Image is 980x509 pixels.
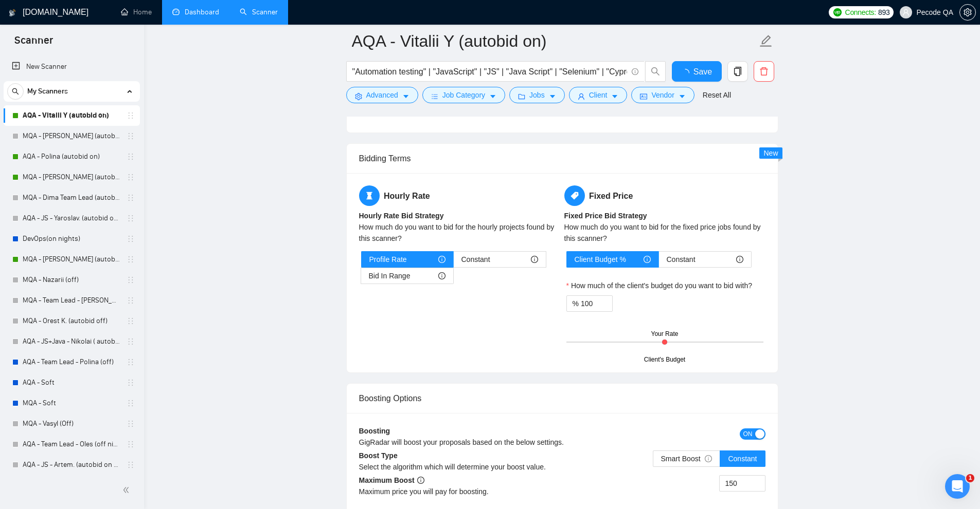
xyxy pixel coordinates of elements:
[346,87,418,103] button: settingAdvancedcaret-down
[23,331,120,352] a: AQA - JS+Java - Nikolai ( autobid off)
[878,7,889,18] span: 893
[352,65,627,78] input: Search Freelance Jobs...
[359,185,380,206] span: hourglass
[355,92,362,100] span: setting
[23,352,120,372] a: AQA - Team Lead - Polina (off)
[359,451,398,460] b: Boost Type
[127,173,135,181] span: holder
[833,8,842,16] img: upwork-logo.png
[518,92,525,100] span: folder
[122,485,133,495] span: double-left
[127,399,135,407] span: holder
[845,7,876,18] span: Connects:
[402,92,409,100] span: caret-down
[578,92,585,100] span: user
[531,256,538,263] span: info-circle
[359,384,765,413] div: Boosting Options
[438,272,446,279] span: info-circle
[359,427,390,435] b: Boosting
[352,28,757,54] input: Scanner name...
[728,67,747,76] span: copy
[121,8,152,16] a: homeHome
[127,358,135,366] span: holder
[529,89,545,101] span: Jobs
[127,194,135,202] span: holder
[422,87,505,103] button: barsJob Categorycaret-down
[359,476,424,484] b: Maximum Boost
[727,61,748,82] button: copy
[172,8,219,16] a: dashboardDashboard
[23,311,120,331] a: MQA - Orest K. (autobid off)
[945,474,970,499] iframe: Intercom live chat
[23,393,120,413] a: MQA - Soft
[442,89,485,101] span: Job Category
[127,276,135,284] span: holder
[549,92,556,100] span: caret-down
[564,212,647,220] b: Fixed Price Bid Strategy
[23,413,120,434] a: MQA - Vasyl (Off)
[27,81,68,102] span: My Scanners
[127,379,135,387] span: holder
[127,111,135,120] span: holder
[127,337,135,346] span: holder
[127,214,135,222] span: holder
[564,185,765,206] h5: Fixed Price
[23,434,120,455] a: AQA - Team Lead - Oles (off night)
[369,268,411,284] span: Bid In Range
[575,252,626,267] span: Client Budget %
[461,252,490,267] span: Constant
[23,187,120,208] a: MQA - Dima Team Lead (autobid on)
[359,144,765,173] div: Bidding Terms
[23,105,120,126] a: AQA - Vitalii Y (autobid on)
[127,461,135,469] span: holder
[359,212,444,220] b: Hourly Rate Bid Strategy
[564,221,765,244] div: How much do you want to bid for the fixed price jobs found by this scanner?
[632,68,638,75] span: info-circle
[359,486,562,497] div: Maximum price you will pay for boosting.
[127,153,135,161] span: holder
[489,92,496,100] span: caret-down
[9,5,16,21] img: logo
[959,8,976,16] a: setting
[127,255,135,263] span: holder
[646,67,665,76] span: search
[966,474,974,482] span: 1
[667,252,696,267] span: Constant
[644,256,651,263] span: info-circle
[679,92,686,100] span: caret-down
[127,420,135,428] span: holder
[359,437,664,448] div: GigRadar will boost your proposals based on the below settings.
[23,167,120,187] a: MQA - [PERSON_NAME] (autobid on)
[23,229,120,249] a: DevOps(on nights)
[23,372,120,393] a: AQA - Soft
[4,56,140,77] li: New Scanner
[640,92,647,100] span: idcard
[902,9,910,16] span: user
[661,455,712,463] span: Smart Boost
[564,185,585,206] span: tag
[728,455,757,463] span: Constant
[736,256,743,263] span: info-circle
[23,455,120,475] a: AQA - JS - Artem. (autobid on night)
[127,132,135,140] span: holder
[589,89,608,101] span: Client
[759,34,773,48] span: edit
[23,126,120,146] a: MQA - [PERSON_NAME] (autobid off )
[754,67,774,76] span: delete
[743,428,753,440] span: ON
[438,256,446,263] span: info-circle
[366,89,398,101] span: Advanced
[12,56,132,77] a: New Scanner
[960,8,975,16] span: setting
[703,89,731,101] a: Reset All
[127,235,135,243] span: holder
[431,92,438,100] span: bars
[359,221,560,244] div: How much do you want to bid for the hourly projects found by this scanner?
[23,290,120,311] a: MQA - Team Lead - [PERSON_NAME] (autobid night off) (28.03)
[23,270,120,290] a: MQA - Nazarii (off)
[127,296,135,305] span: holder
[693,65,712,78] span: Save
[672,61,722,82] button: Save
[611,92,618,100] span: caret-down
[369,252,407,267] span: Profile Rate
